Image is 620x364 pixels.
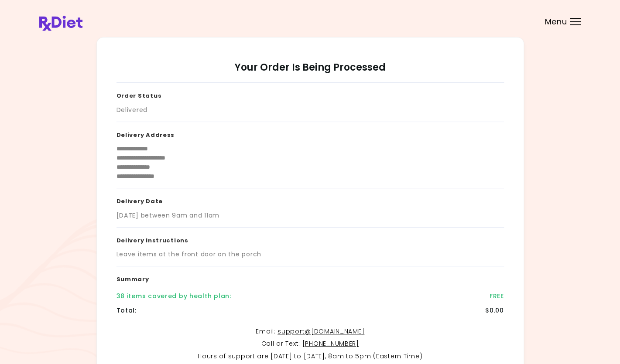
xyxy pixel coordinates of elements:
h3: Delivery Address [116,122,504,145]
h2: Your Order Is Being Processed [116,61,504,83]
a: [PHONE_NUMBER] [302,339,359,348]
div: FREE [490,292,504,301]
span: Menu [545,18,567,26]
div: Total : [116,306,137,315]
h3: Delivery Date [116,188,504,211]
h3: Summary [116,266,504,289]
div: [DATE] between 9am and 11am [116,211,219,220]
h3: Order Status [116,83,504,105]
p: Email : [116,327,504,337]
a: support@[DOMAIN_NAME] [277,327,364,336]
div: Leave items at the front door on the porch [116,250,261,259]
h3: Delivery Instructions [116,228,504,250]
p: Call or Text : [116,339,504,349]
img: RxDiet [39,16,82,31]
div: Delivered [116,105,147,115]
div: 38 items covered by health plan : [116,292,231,301]
p: Hours of support are [DATE] to [DATE], 8am to 5pm (Eastern Time) [116,351,504,362]
div: $0.00 [485,306,504,315]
